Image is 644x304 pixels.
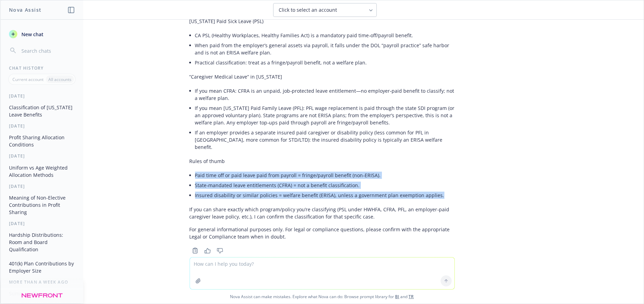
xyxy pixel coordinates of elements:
input: Search chats [20,46,75,55]
p: All accounts [48,77,71,82]
li: If you mean [US_STATE] Paid Family Leave (PFL): PFL wage replacement is paid through the state SD... [195,103,455,128]
p: Current account [12,77,44,82]
p: [US_STATE] Paid Sick Leave (PSL) [190,18,455,25]
p: Rules of thumb [190,158,455,165]
div: [DATE] [1,153,83,159]
a: BI [395,294,400,300]
li: If an employer provides a separate insured paid caregiver or disability policy (less common for P... [195,128,455,152]
li: CA PSL (Healthy Workplaces, Healthy Families Act) is a mandatory paid time‑off/payroll benefit. [195,30,455,40]
button: Classification of [US_STATE] Leave Benefits [6,102,78,120]
div: [DATE] [1,93,83,99]
button: Summary Request [6,288,78,299]
div: Chat History [1,65,83,71]
button: 401(k) Plan Contributions by Employer Size [6,258,78,276]
span: Nova Assist can make mistakes. Explore what Nova can do: Browse prompt library for and [3,290,641,304]
p: “Caregiver Medical Leave” in [US_STATE] [190,73,455,80]
button: Uniform vs Age Weighted Allocation Methods [6,162,78,181]
span: Click to select an account [279,7,337,13]
div: [DATE] [1,123,83,129]
button: Hardship Distributions: Room and Board Qualification [6,229,78,255]
li: State‑mandated leave entitlements (CFRA) = not a benefit classification. [195,180,455,190]
li: If you mean CFRA: CFRA is an unpaid, job‑protected leave entitlement—no employer‑paid benefit to ... [195,86,455,103]
a: TR [409,294,414,300]
div: More than a week ago [1,279,83,285]
button: Meaning of Non-Elective Contributions in Profit Sharing [6,192,78,218]
button: Click to select an account [273,3,377,17]
button: New chat [6,28,78,40]
div: [DATE] [1,221,83,226]
p: For general informational purposes only. For legal or compliance questions, please confirm with t... [190,226,455,240]
div: [DATE] [1,183,83,189]
h1: Nova Assist [9,6,41,13]
li: Insured disability or similar policies = welfare benefit (ERISA), unless a government plan exempt... [195,190,455,200]
button: Thumbs down [214,246,225,255]
span: New chat [20,31,44,38]
li: When paid from the employer’s general assets via payroll, it falls under the DOL “payroll practic... [195,40,455,58]
button: Profit Sharing Allocation Conditions [6,132,78,150]
p: If you can share exactly which program/policy you’re classifying (PSL under HWHFA, CFRA, PFL, an ... [190,206,455,220]
svg: Copy to clipboard [192,247,198,254]
li: Paid time off or paid leave paid from payroll = fringe/payroll benefit (non‑ERISA). [195,170,455,180]
li: Practical classification: treat as a fringe/payroll benefit, not a welfare plan. [195,58,455,68]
